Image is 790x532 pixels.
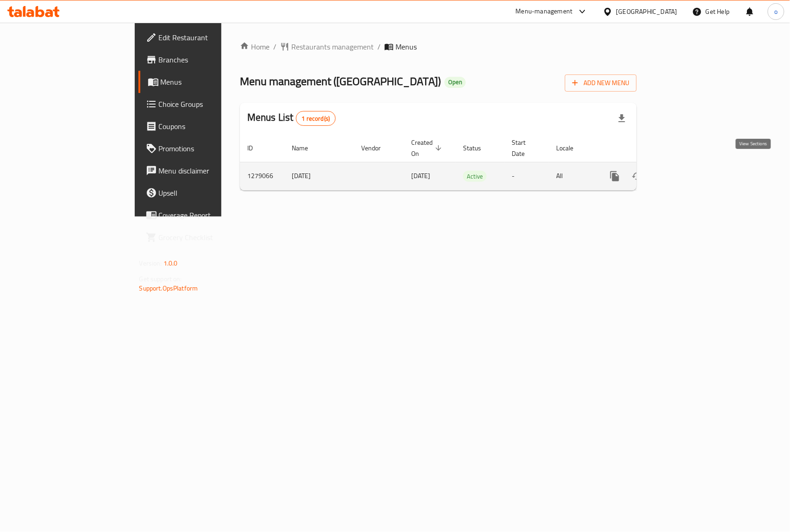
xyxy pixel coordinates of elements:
[504,162,549,190] td: -
[377,41,381,52] li: /
[139,273,182,285] span: Get support on:
[556,142,585,154] span: Locale
[159,187,259,198] span: Upsell
[284,162,354,190] td: [DATE]
[292,142,320,154] span: Name
[611,107,633,130] div: Export file
[159,99,259,110] span: Choice Groups
[240,134,700,191] table: enhanced table
[273,41,276,52] li: /
[247,142,265,154] span: ID
[138,49,267,71] a: Branches
[616,6,677,17] div: [GEOGRAPHIC_DATA]
[463,171,487,182] div: Active
[463,142,493,154] span: Status
[159,54,259,65] span: Branches
[463,171,487,182] span: Active
[138,71,267,93] a: Menus
[159,143,259,154] span: Promotions
[138,137,267,160] a: Promotions
[411,170,430,182] span: [DATE]
[138,182,267,204] a: Upsell
[240,41,637,52] nav: breadcrumb
[139,282,198,294] a: Support.OpsPlatform
[549,162,596,190] td: All
[291,41,374,52] span: Restaurants management
[774,6,777,17] span: o
[395,41,417,52] span: Menus
[159,210,259,221] span: Coverage Report
[512,137,538,159] span: Start Date
[240,71,441,92] span: Menu management ( [GEOGRAPHIC_DATA] )
[445,77,466,88] div: Open
[565,74,637,92] button: Add New Menu
[138,93,267,115] a: Choice Groups
[361,142,393,154] span: Vendor
[159,32,259,43] span: Edit Restaurant
[159,165,259,176] span: Menu disclaimer
[161,76,259,87] span: Menus
[138,204,267,226] a: Coverage Report
[411,137,445,159] span: Created On
[138,226,267,248] a: Grocery Checklist
[139,257,162,269] span: Version:
[138,160,267,182] a: Menu disclaimer
[138,115,267,137] a: Coupons
[596,134,700,162] th: Actions
[296,114,336,123] span: 1 record(s)
[159,232,259,243] span: Grocery Checklist
[516,6,573,17] div: Menu-management
[626,165,648,187] button: Change Status
[572,77,629,89] span: Add New Menu
[445,78,466,86] span: Open
[604,165,626,187] button: more
[247,111,336,126] h2: Menus List
[159,121,259,132] span: Coupons
[280,41,374,52] a: Restaurants management
[296,111,336,126] div: Total records count
[163,257,178,269] span: 1.0.0
[138,26,267,49] a: Edit Restaurant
